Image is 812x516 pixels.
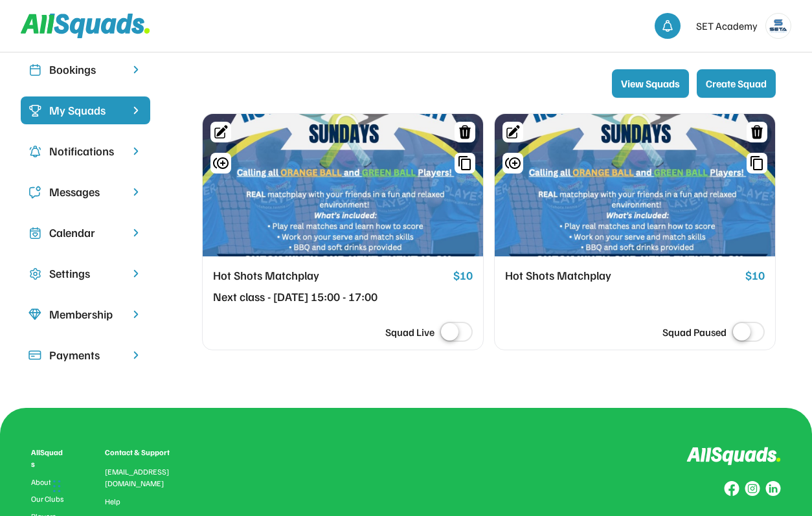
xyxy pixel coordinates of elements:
div: Membership [49,306,122,323]
div: My Squads [49,102,122,119]
img: Group%20copy%207.svg [745,481,760,497]
img: Logo%20inverted.svg [686,447,781,466]
img: bell-03%20%281%29.svg [661,19,674,32]
div: Squad Paused [662,324,727,340]
img: chevron-right.svg [130,308,142,320]
div: Next class - [DATE] 15:00 - 17:00 [213,288,448,306]
div: [EMAIL_ADDRESS][DOMAIN_NAME] [105,466,185,489]
div: Contact & Support [105,447,185,458]
img: Icon%20%2815%29.svg [28,349,41,362]
div: Payments [49,346,122,364]
div: Notifications [49,142,122,160]
div: $10 [745,267,765,285]
div: Hot Shots Matchplay [213,267,448,285]
div: Settings [49,265,122,282]
img: chevron-right.svg [130,267,142,280]
img: chevron-right.svg [130,145,142,157]
img: chevron-right.svg [130,349,142,361]
img: chevron-right.svg [130,186,142,198]
img: Icon%20copy%205.svg [28,186,41,199]
img: Icon%20copy%202.svg [28,63,41,76]
img: Icon%20copy%208.svg [28,308,41,321]
div: Calendar [49,224,122,241]
img: Group%20copy%206.svg [765,481,781,497]
button: Create Squad [697,69,776,98]
button: View Squads [612,69,689,98]
div: Messages [49,183,122,201]
div: SET Academy [696,18,758,34]
img: Icon%20%2823%29.svg [28,104,41,117]
div: AllSquads [31,447,66,470]
img: Icon%20copy%207.svg [28,227,41,240]
div: Squad Live [385,324,434,340]
img: Icon%20copy%204.svg [28,145,41,158]
img: chevron-right.svg [130,63,142,76]
div: Bookings [49,61,122,78]
a: Help [105,497,120,506]
div: $10 [453,267,473,285]
div: Hot Shots Matchplay [505,267,740,285]
img: chevron-right%20copy%203.svg [130,104,142,117]
img: chevron-right.svg [130,227,142,239]
img: SETA%20new%20logo%20blue.png [766,14,791,38]
img: Icon%20copy%2016.svg [28,267,41,280]
img: Group%20copy%208.svg [724,481,739,497]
